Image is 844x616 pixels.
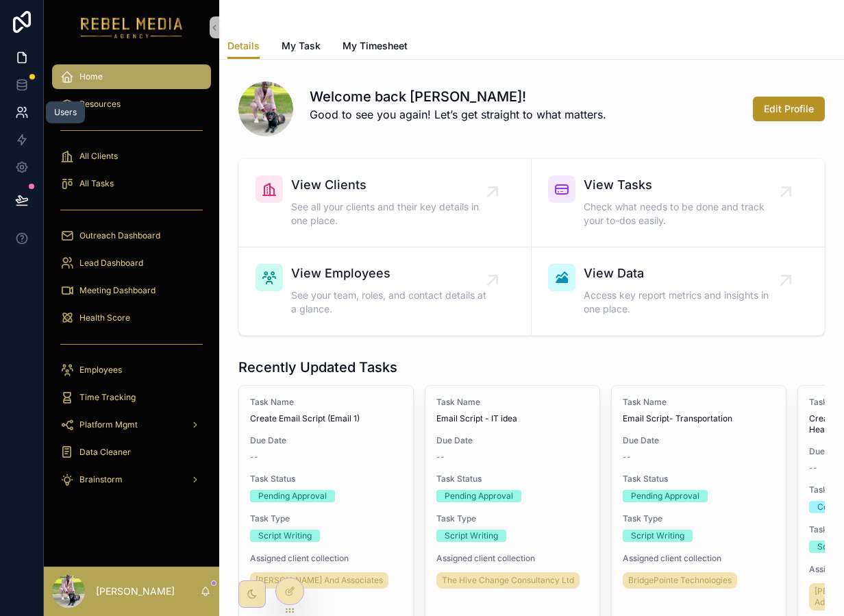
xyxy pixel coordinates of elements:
a: Home [52,64,211,89]
span: Email Script - IT idea [436,413,588,424]
span: -- [436,452,445,463]
button: Edit Profile [753,97,825,121]
span: Due Date [623,435,775,446]
h1: Recently Updated Tasks [238,358,397,377]
a: [PERSON_NAME] And Associates [250,572,388,589]
span: Task Type [623,513,775,524]
span: Employees [79,365,122,375]
div: Users [54,107,77,118]
span: -- [250,452,258,463]
div: Script Writing [258,530,312,542]
span: The Hive Change Consultancy Ltd [442,575,574,586]
a: Resources [52,92,211,116]
p: [PERSON_NAME] [96,584,175,598]
a: Outreach Dashboard [52,223,211,248]
span: View Data [584,264,786,283]
span: Task Type [250,513,402,524]
span: Assigned client collection [623,553,775,564]
a: The Hive Change Consultancy Ltd [436,572,580,589]
span: Details [227,39,260,53]
span: Time Tracking [79,392,136,403]
span: Edit Profile [764,102,814,116]
a: Brainstorm [52,467,211,492]
span: My Task [282,39,321,53]
p: Good to see you again! Let’s get straight to what matters. [310,106,606,123]
div: Pending Approval [631,490,699,502]
span: Meeting Dashboard [79,285,156,296]
span: Access key report metrics and insights in one place. [584,288,786,316]
span: Outreach Dashboard [79,230,160,241]
a: BridgePointe Technologies [623,572,737,589]
span: Email Script- Transportation [623,413,775,424]
a: Time Tracking [52,385,211,410]
span: Due Date [436,435,588,446]
a: View ClientsSee all your clients and their key details in one place. [239,159,532,247]
a: Health Score [52,306,211,330]
div: Script Writing [445,530,498,542]
span: See all your clients and their key details in one place. [291,200,493,227]
a: Data Cleaner [52,440,211,465]
a: Lead Dashboard [52,251,211,275]
span: All Clients [79,151,118,162]
span: Resources [79,99,121,110]
span: Create Email Script (Email 1) [250,413,402,424]
span: -- [809,463,817,473]
span: Task Status [623,473,775,484]
img: App logo [81,16,183,38]
span: Task Status [436,473,588,484]
span: Health Score [79,312,130,323]
span: BridgePointe Technologies [628,575,732,586]
a: All Clients [52,144,211,169]
a: All Tasks [52,171,211,196]
span: Task Name [623,397,775,408]
span: View Tasks [584,175,786,195]
span: Task Status [250,473,402,484]
a: My Task [282,34,321,61]
span: Check what needs to be done and track your to-dos easily. [584,200,786,227]
span: Home [79,71,103,82]
span: Task Name [436,397,588,408]
a: View EmployeesSee your team, roles, and contact details at a glance. [239,247,532,335]
span: -- [623,452,631,463]
span: Due Date [250,435,402,446]
span: Assigned client collection [250,553,402,564]
div: Script Writing [631,530,684,542]
span: Platform Mgmt [79,419,138,430]
span: Assigned client collection [436,553,588,564]
span: Task Name [250,397,402,408]
div: Pending Approval [258,490,327,502]
a: Details [227,34,260,60]
span: Lead Dashboard [79,258,143,269]
span: My Timesheet [343,39,408,53]
a: Meeting Dashboard [52,278,211,303]
span: Task Type [436,513,588,524]
div: scrollable content [44,55,219,510]
span: All Tasks [79,178,114,189]
a: View TasksCheck what needs to be done and track your to-dos easily. [532,159,824,247]
span: View Clients [291,175,493,195]
span: See your team, roles, and contact details at a glance. [291,288,493,316]
a: My Timesheet [343,34,408,61]
span: Brainstorm [79,474,123,485]
a: Employees [52,358,211,382]
span: Data Cleaner [79,447,131,458]
a: Platform Mgmt [52,412,211,437]
span: View Employees [291,264,493,283]
span: [PERSON_NAME] And Associates [256,575,383,586]
h1: Welcome back [PERSON_NAME]! [310,87,606,106]
div: Pending Approval [445,490,513,502]
a: View DataAccess key report metrics and insights in one place. [532,247,824,335]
